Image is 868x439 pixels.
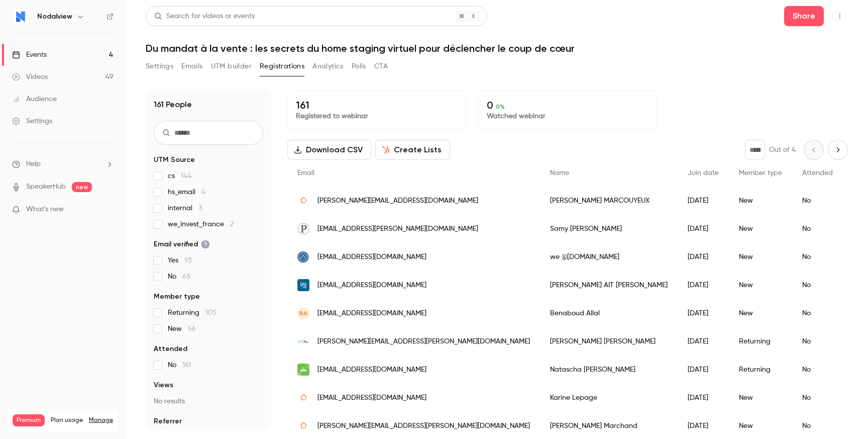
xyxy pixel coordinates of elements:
[487,111,648,121] p: Watched webinar
[540,215,678,243] div: Samy [PERSON_NAME]
[540,187,678,215] div: [PERSON_NAME] MARCOUYEUX
[792,271,843,299] div: No
[168,203,202,213] span: internal
[182,273,190,280] span: 68
[154,416,182,426] span: Referrer
[550,169,569,177] span: Name
[297,335,309,347] img: weinvest.fr
[230,221,234,228] span: 2
[739,169,782,177] span: Member type
[802,169,833,177] span: Attended
[792,384,843,412] div: No
[146,42,848,54] h1: Du mandat à la vente : les secrets du home staging virtuel pour déclencher le coup de cœur
[540,384,678,412] div: Karine Lepage
[729,187,792,215] div: New
[13,9,29,25] img: Nodalview
[181,58,202,74] button: Emails
[26,204,64,215] span: What's new
[297,195,309,207] img: safti.fr
[260,58,304,74] button: Registrations
[198,205,202,212] span: 3
[792,327,843,356] div: No
[729,327,792,356] div: Returning
[26,182,66,192] a: SpeakerHub
[729,271,792,299] div: New
[678,215,729,243] div: [DATE]
[297,279,309,291] img: iadfrance.fr
[678,327,729,356] div: [DATE]
[205,309,216,316] span: 105
[729,299,792,327] div: New
[13,414,45,426] span: Premium
[678,356,729,384] div: [DATE]
[297,364,309,376] img: nmbbrussels.com
[374,58,388,74] button: CTA
[297,223,309,235] img: proprium.expert
[154,99,192,111] h1: 161 People
[312,58,344,74] button: Analytics
[101,205,114,214] iframe: Noticeable Trigger
[678,299,729,327] div: [DATE]
[297,169,314,177] span: Email
[297,420,309,432] img: safti.fr
[146,58,173,74] button: Settings
[688,169,719,177] span: Join date
[296,99,458,111] p: 161
[317,224,478,234] span: [EMAIL_ADDRESS][PERSON_NAME][DOMAIN_NAME]
[297,251,309,263] img: galaxwi.com
[496,103,505,110] span: 0 %
[12,159,114,169] li: help-dropdown-opener
[51,416,83,424] span: Plan usage
[792,215,843,243] div: No
[317,421,530,431] span: [PERSON_NAME][EMAIL_ADDRESS][PERSON_NAME][DOMAIN_NAME]
[784,6,824,26] button: Share
[678,243,729,271] div: [DATE]
[678,271,729,299] div: [DATE]
[154,155,195,165] span: UTM Source
[317,280,426,291] span: [EMAIL_ADDRESS][DOMAIN_NAME]
[792,243,843,271] div: No
[154,292,200,302] span: Member type
[12,72,48,82] div: Videos
[540,299,678,327] div: Benaboud Allal
[26,159,41,169] span: Help
[168,171,191,181] span: cs
[168,255,191,266] span: Yes
[317,393,426,403] span: [EMAIL_ADDRESS][DOMAIN_NAME]
[540,356,678,384] div: Natascha [PERSON_NAME]
[168,219,234,229] span: we_invest_france
[296,111,458,121] p: Registered to webinar
[540,327,678,356] div: [PERSON_NAME] [PERSON_NAME]
[375,140,450,160] button: Create Lists
[168,272,190,282] span: No
[317,252,426,262] span: [EMAIL_ADDRESS][DOMAIN_NAME]
[37,12,72,22] h6: Nodalview
[12,116,52,126] div: Settings
[299,309,307,318] span: BA
[168,360,191,370] span: No
[540,271,678,299] div: [PERSON_NAME] AIT [PERSON_NAME]
[678,384,729,412] div: [DATE]
[678,187,729,215] div: [DATE]
[154,11,255,22] div: Search for videos or events
[729,215,792,243] div: New
[154,396,263,406] p: No results
[729,243,792,271] div: New
[487,99,648,111] p: 0
[154,380,173,390] span: Views
[792,299,843,327] div: No
[182,362,191,369] span: 161
[828,140,848,160] button: Next page
[188,325,196,332] span: 56
[297,392,309,404] img: safti.fr
[12,50,47,60] div: Events
[154,344,187,354] span: Attended
[181,172,191,180] span: 144
[184,257,191,264] span: 93
[729,384,792,412] div: New
[792,356,843,384] div: No
[201,189,205,196] span: 4
[317,365,426,375] span: [EMAIL_ADDRESS][DOMAIN_NAME]
[540,243,678,271] div: we @[DOMAIN_NAME]
[317,308,426,319] span: [EMAIL_ADDRESS][DOMAIN_NAME]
